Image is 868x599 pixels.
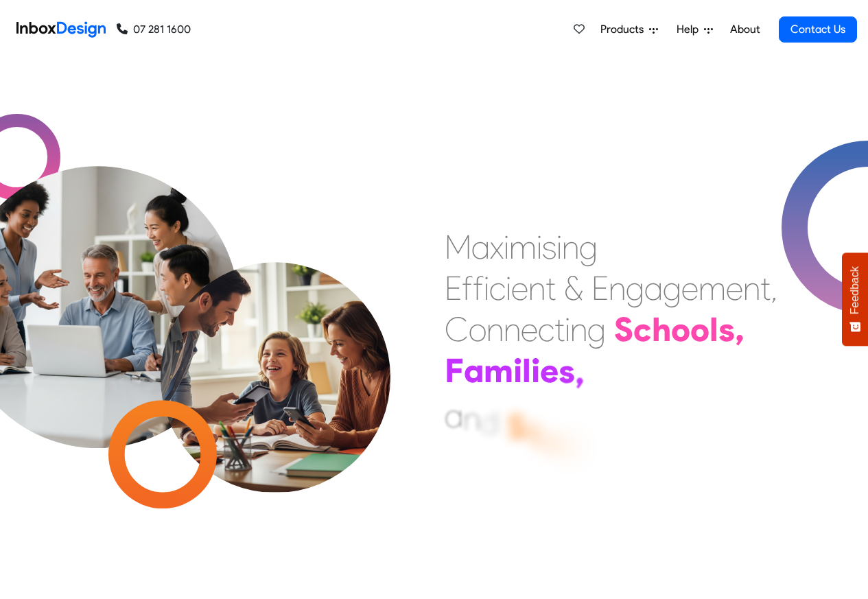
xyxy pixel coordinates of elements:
div: a [471,226,490,268]
a: Products [595,16,664,43]
div: c [538,309,554,350]
div: i [531,350,540,391]
div: e [521,309,538,350]
div: n [562,226,579,268]
div: o [690,309,709,350]
div: h [652,309,671,350]
div: e [540,350,559,391]
button: Feedback - Show survey [842,252,868,346]
div: n [486,309,504,350]
div: a [464,350,484,391]
div: n [743,268,760,309]
div: F [445,350,464,391]
div: m [699,268,726,309]
div: c [633,309,652,350]
div: n [570,309,587,350]
div: s [559,351,575,392]
div: g [663,268,681,309]
div: e [681,268,699,309]
div: E [591,268,609,309]
div: , [771,268,777,309]
div: m [509,226,537,268]
div: i [504,226,509,268]
span: Help [677,21,704,38]
div: f [473,268,484,309]
div: f [462,268,473,309]
div: i [556,226,562,268]
div: i [565,309,570,350]
span: Feedback [849,266,861,314]
div: , [575,352,585,393]
a: About [726,16,764,43]
div: a [445,395,463,436]
a: Contact Us [779,16,857,43]
div: c [489,268,506,309]
div: l [522,350,531,391]
div: i [513,350,522,391]
div: M [445,226,471,268]
div: l [709,309,718,350]
div: m [484,350,513,391]
a: Help [671,16,718,43]
div: t [526,412,540,453]
div: n [609,268,626,309]
div: i [484,268,489,309]
div: & [564,268,583,309]
div: t [546,268,556,309]
div: Maximising Efficient & Engagement, Connecting Schools, Families, and Students. [445,226,777,432]
div: g [587,309,606,350]
div: o [469,309,486,350]
div: t [760,268,771,309]
div: g [579,226,598,268]
div: S [614,309,633,350]
div: S [507,406,526,447]
img: parents_with_child.png [132,205,419,493]
div: i [537,226,542,268]
div: x [490,226,504,268]
div: d [559,425,579,466]
div: s [718,309,735,350]
div: C [445,309,469,350]
div: E [445,268,462,309]
div: a [644,268,663,309]
div: d [480,401,499,443]
span: Products [600,21,649,38]
div: n [528,268,546,309]
div: i [506,268,511,309]
div: , [735,309,744,350]
div: n [463,398,480,439]
div: s [542,226,556,268]
div: e [511,268,528,309]
div: e [726,268,743,309]
div: o [671,309,690,350]
div: u [540,418,559,459]
div: n [504,309,521,350]
div: g [626,268,644,309]
a: 07 281 1600 [117,21,191,38]
div: t [554,309,565,350]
